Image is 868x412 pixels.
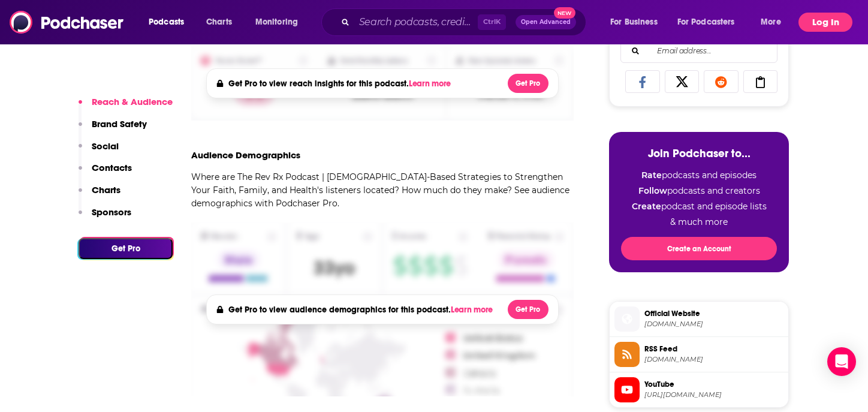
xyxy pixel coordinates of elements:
button: Get Pro [508,74,548,93]
span: therevrx.com [644,320,783,329]
li: & much more [621,216,777,227]
p: Charts [92,184,120,196]
span: Ctrl K [478,14,506,30]
button: open menu [247,13,314,32]
button: Create an Account [621,237,777,260]
a: Share on X/Twitter [665,70,700,93]
span: Open Advanced [521,19,571,25]
button: open menu [670,13,752,32]
span: anchor.fm [644,355,783,364]
p: Where are The Rev Rx Podcast | [DEMOGRAPHIC_DATA]-Based Strategies to Strengthen Your Faith, Fami... [191,170,574,210]
strong: Follow [638,185,667,196]
span: Official Website [644,308,783,319]
h4: Get Pro to view audience demographics for this podcast. [228,305,496,315]
button: Reach & Audience [79,96,173,118]
button: Log In [798,13,852,32]
a: RSS Feed[DOMAIN_NAME] [614,342,783,367]
span: https://www.youtube.com/@TheRevRx [644,390,783,399]
h4: Get Pro to view reach insights for this podcast. [228,79,454,89]
a: YouTube[URL][DOMAIN_NAME] [614,377,783,402]
span: For Business [610,14,658,31]
p: Sponsors [92,206,131,218]
li: podcast and episode lists [621,201,777,212]
li: podcasts and episodes [621,170,777,181]
div: Search podcasts, credits, & more... [333,8,598,36]
a: Charts [198,13,239,32]
button: Brand Safety [79,118,147,140]
img: Podchaser - Follow, Share and Rate Podcasts [10,11,125,34]
button: Learn more [451,305,496,315]
span: More [761,14,781,31]
div: Search followers [620,39,777,63]
strong: Rate [641,170,662,181]
h3: Join Podchaser to... [621,146,777,160]
h3: Audience Demographics [191,149,300,161]
button: Sponsors [79,206,131,228]
strong: Create [632,201,661,212]
span: Charts [206,14,232,31]
a: Share on Reddit [704,70,739,93]
button: Get Pro [79,238,173,259]
p: Social [92,140,119,152]
span: New [554,7,575,19]
button: Learn more [409,79,454,89]
li: podcasts and creators [621,185,777,196]
button: open menu [140,13,200,32]
span: Podcasts [149,14,184,31]
button: Contacts [79,162,132,184]
span: Monitoring [255,14,298,31]
button: Social [79,140,119,163]
a: Copy Link [743,70,778,93]
input: Email address... [631,40,767,62]
span: RSS Feed [644,344,783,354]
p: Brand Safety [92,118,147,130]
button: open menu [602,13,673,32]
button: Get Pro [508,300,548,319]
button: Charts [79,184,120,206]
a: Share on Facebook [625,70,660,93]
p: Contacts [92,162,132,173]
button: open menu [752,13,796,32]
input: Search podcasts, credits, & more... [354,13,478,32]
p: Reach & Audience [92,96,173,107]
span: For Podcasters [677,14,735,31]
div: Open Intercom Messenger [827,347,856,376]
a: Official Website[DOMAIN_NAME] [614,306,783,332]
span: YouTube [644,379,783,390]
button: Open AdvancedNew [516,15,576,29]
